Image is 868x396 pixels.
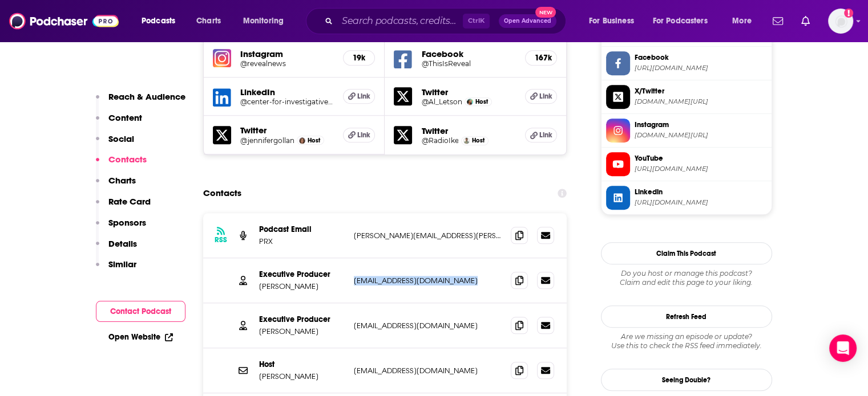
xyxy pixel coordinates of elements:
[357,92,370,101] span: Link
[240,59,334,68] a: @revealnews
[797,11,814,31] a: Show notifications dropdown
[108,196,151,207] p: Rate Card
[259,281,345,291] p: [PERSON_NAME]
[196,13,221,29] span: Charts
[108,238,137,249] p: Details
[635,52,767,63] span: Facebook
[96,91,185,112] button: Reach & Audience
[601,369,772,391] a: Seeing Double?
[96,259,136,280] button: Similar
[259,236,345,246] p: PRX
[108,154,147,165] p: Contacts
[732,13,752,29] span: More
[96,133,134,154] button: Social
[421,87,516,97] h5: Twitter
[9,10,119,32] img: Podchaser - Follow, Share and Rate Podcasts
[421,59,516,68] a: @ThisIsReveal
[299,137,305,144] img: Jennifer Gollan
[421,48,516,59] h5: Facebook
[499,14,556,28] button: Open AdvancedNew
[606,119,767,142] a: Instagram[DOMAIN_NAME][URL]
[525,89,557,104] a: Link
[601,242,772,264] button: Claim This Podcast
[259,224,345,234] p: Podcast Email
[472,137,485,144] span: Host
[645,12,724,30] button: open menu
[354,321,502,330] p: [EMAIL_ADDRESS][DOMAIN_NAME]
[259,270,345,279] p: Executive Producer
[235,12,298,30] button: open menu
[635,153,767,164] span: YouTube
[108,259,136,270] p: Similar
[653,13,708,29] span: For Podcasters
[606,152,767,176] a: YouTube[URL][DOMAIN_NAME]
[606,51,767,75] a: Facebook[URL][DOMAIN_NAME]
[475,98,488,105] span: Host
[635,120,767,130] span: Instagram
[354,231,502,240] p: [PERSON_NAME][EMAIL_ADDRESS][PERSON_NAME][DOMAIN_NAME]
[601,269,772,278] span: Do you host or manage this podcast?
[635,64,767,72] span: https://www.facebook.com/ThisIsReveal
[635,97,767,106] span: twitter.com/reveal
[96,238,137,259] button: Details
[606,85,767,109] a: X/Twitter[DOMAIN_NAME][URL]
[828,9,853,34] img: User Profile
[724,12,766,30] button: open menu
[189,12,228,30] a: Charts
[467,99,473,105] img: Al Letson
[259,371,345,381] p: [PERSON_NAME]
[240,136,294,145] a: @jennifergollan
[343,89,375,104] a: Link
[421,125,516,136] h5: Twitter
[635,198,767,207] span: https://www.linkedin.com/company/center-for-investigative-reporting/
[535,7,556,18] span: New
[108,91,185,102] p: Reach & Audience
[108,112,142,123] p: Content
[308,137,320,144] span: Host
[421,136,458,145] a: @RadioIke
[243,13,284,29] span: Monitoring
[142,13,175,29] span: Podcasts
[96,196,151,217] button: Rate Card
[539,130,552,140] span: Link
[535,53,547,63] h5: 167k
[421,97,462,106] a: @Al_Letson
[353,53,365,63] h5: 19k
[240,87,334,97] h5: LinkedIn
[589,13,634,29] span: For Business
[354,366,502,375] p: [EMAIL_ADDRESS][DOMAIN_NAME]
[635,165,767,173] span: https://www.youtube.com/@reveal
[539,92,552,101] span: Link
[635,187,767,197] span: Linkedin
[108,332,173,342] a: Open Website
[463,137,470,144] img: Ike Sriskandarajah
[601,269,772,287] div: Claim and edit this page to your liking.
[240,97,334,106] a: @center-for-investigative-reporting/
[601,332,772,350] div: Are we missing an episode or update? Use this to check the RSS feed immediately.
[525,128,557,142] a: Link
[240,48,334,59] h5: Instagram
[259,315,345,324] p: Executive Producer
[601,305,772,328] button: Refresh Feed
[768,11,788,31] a: Show notifications dropdown
[134,12,190,30] button: open menu
[606,186,767,210] a: Linkedin[URL][DOMAIN_NAME]
[259,326,345,336] p: [PERSON_NAME]
[581,12,648,30] button: open menu
[108,217,146,228] p: Sponsors
[828,9,853,34] button: Show profile menu
[108,175,136,186] p: Charts
[96,217,146,238] button: Sponsors
[343,128,375,142] a: Link
[354,276,502,285] p: [EMAIL_ADDRESS][DOMAIN_NAME]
